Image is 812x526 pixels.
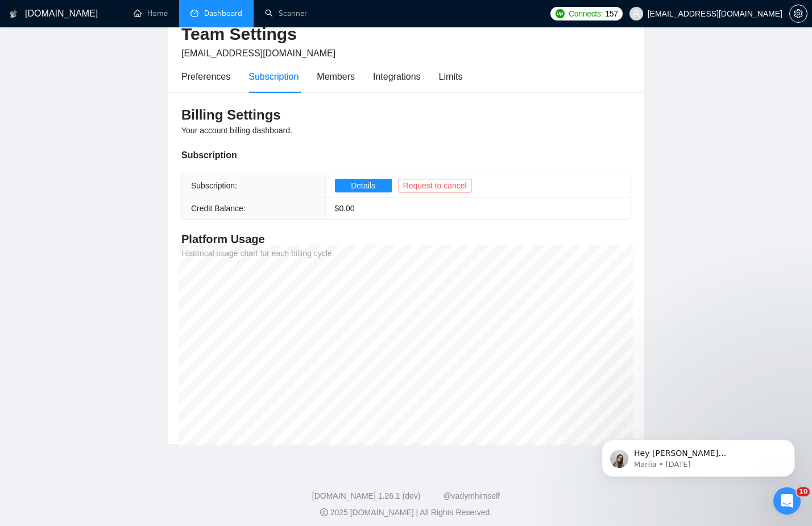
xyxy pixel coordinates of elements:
[265,9,307,18] a: searchScanner
[248,69,299,84] div: Subscription
[439,69,463,84] div: Limits
[335,204,355,213] span: $ 0.00
[789,5,807,23] button: setting
[773,487,801,515] iframe: Intercom live chat
[797,487,810,496] span: 10
[181,69,230,84] div: Preferences
[181,48,335,58] span: [EMAIL_ADDRESS][DOMAIN_NAME]
[403,179,467,192] span: Request to cancel
[312,491,421,500] a: [DOMAIN_NAME] 1.26.1 (dev)
[320,508,328,516] span: copyright
[181,148,631,162] div: Subscription
[181,231,631,247] h4: Platform Usage
[134,9,168,18] a: homeHome
[632,10,640,18] span: user
[9,507,803,519] div: 2025 [DOMAIN_NAME] | All Rights Reserved.
[317,69,355,84] div: Members
[191,181,237,190] span: Subscription:
[190,9,242,18] a: dashboardDashboard
[181,106,631,124] h3: Billing Settings
[351,179,375,192] span: Details
[569,7,603,20] span: Connects:
[181,23,631,46] h2: Team Settings
[790,9,807,18] span: setting
[181,126,292,135] span: Your account billing dashboard.
[10,5,18,23] img: logo
[789,9,807,18] a: setting
[399,179,471,192] button: Request to cancel
[556,9,565,18] img: upwork-logo.png
[335,179,392,192] button: Details
[373,69,421,84] div: Integrations
[605,7,618,20] span: 157
[191,204,246,213] span: Credit Balance:
[443,491,500,500] a: @vadymhimself
[585,416,812,495] iframe: Intercom notifications message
